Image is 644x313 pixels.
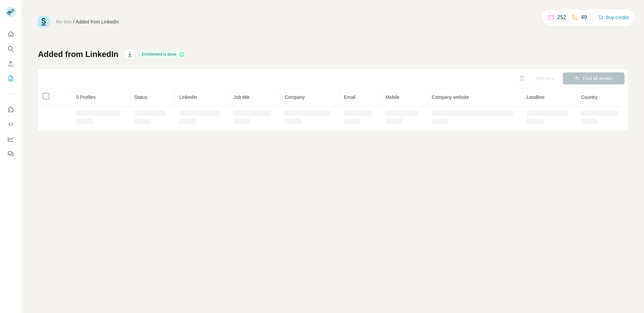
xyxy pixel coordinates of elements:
button: Enrich CSV [5,58,16,70]
span: Mobile [386,95,399,100]
span: Company website [432,95,469,100]
span: Landline [527,95,544,100]
span: Email [344,95,356,100]
span: Job title [233,95,250,100]
div: Added from LinkedIn [76,18,119,25]
p: 252 [557,13,566,21]
span: Country [581,95,597,100]
span: Status [134,95,148,100]
li: / [73,18,74,25]
h1: Added from LinkedIn [38,49,118,60]
button: Search [5,43,16,55]
button: Quick start [5,28,16,40]
p: 49 [581,13,587,21]
img: Surfe Logo [38,16,49,27]
span: 0 Profiles [76,95,96,100]
button: Feedback [5,148,16,160]
button: My lists [5,72,16,84]
button: Buy credits [598,13,629,22]
button: Dashboard [5,133,16,145]
span: Company [284,95,305,100]
button: Use Surfe API [5,118,16,130]
button: Use Surfe on LinkedIn [5,104,16,116]
a: My lists [56,19,72,24]
span: LinkedIn [179,95,197,100]
div: Enrichment is done [140,50,186,58]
